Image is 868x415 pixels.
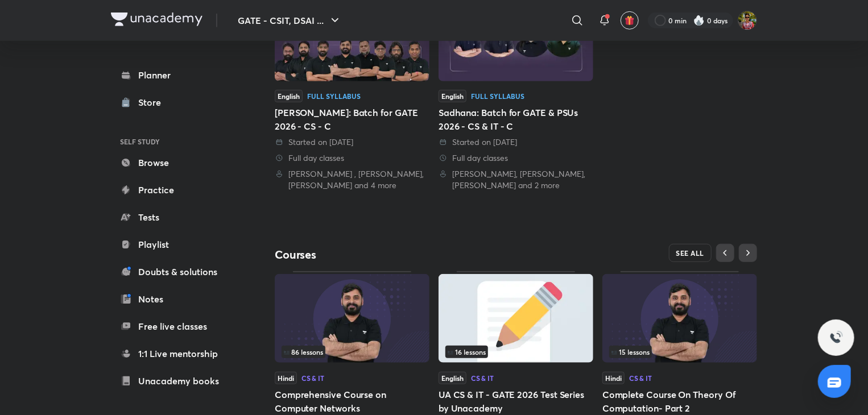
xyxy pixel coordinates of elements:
[275,247,516,262] h4: Courses
[445,346,586,358] div: infosection
[111,64,243,86] a: Planner
[111,260,243,283] a: Doubts & solutions
[669,244,712,262] button: SEE ALL
[111,151,243,174] a: Browse
[111,206,243,229] a: Tests
[609,346,750,358] div: left
[275,372,297,384] span: Hindi
[284,348,323,355] span: 86 lessons
[609,346,750,358] div: infosection
[621,11,639,30] button: avatar
[439,274,593,363] img: Thumbnail
[282,346,423,358] div: infosection
[439,90,466,102] span: English
[625,15,635,26] img: avatar
[275,90,303,102] span: English
[611,348,650,355] span: 15 lessons
[111,342,243,365] a: 1:1 Live mentorship
[738,11,757,30] img: Shubhashis Bhattacharjee
[111,179,243,201] a: Practice
[111,132,243,151] h6: SELF STUDY
[439,152,593,164] div: Full day classes
[609,346,750,358] div: infocontainer
[275,106,429,133] div: [PERSON_NAME]: Batch for GATE 2026 - CS - C
[439,136,593,148] div: Started on 25 Oct 2024
[448,348,486,355] span: 16 lessons
[445,346,586,358] div: infocontainer
[602,372,625,384] span: Hindi
[439,372,466,384] span: English
[275,152,429,164] div: Full day classes
[282,346,423,358] div: infocontainer
[301,375,324,381] div: CS & IT
[693,15,705,26] img: streak
[282,346,423,358] div: left
[439,168,593,191] div: Sweta Kumari, Aman Raj, Ankush Saklecha and 2 more
[231,9,349,32] button: GATE - CSIT, DSAI ...
[111,315,243,338] a: Free live classes
[676,249,705,257] span: SEE ALL
[629,375,652,381] div: CS & IT
[111,370,243,392] a: Unacademy books
[439,106,593,133] div: Sadhana: Batch for GATE & PSUs 2026 - CS & IT - C
[439,388,593,415] h5: UA CS & IT - GATE 2026 Test Series by Unacademy
[111,13,202,29] a: Company Logo
[602,274,757,363] img: Thumbnail
[138,96,168,109] div: Store
[111,288,243,310] a: Notes
[275,274,429,363] img: Thumbnail
[602,388,757,415] h5: Complete Course On Theory Of Computation- Part 2
[445,346,586,358] div: left
[829,331,843,345] img: ttu
[471,93,524,99] div: Full Syllabus
[275,136,429,148] div: Started on 15 Nov 2024
[307,93,361,99] div: Full Syllabus
[471,375,494,381] div: CS & IT
[275,168,429,191] div: Rahul , Pankaj Sharma, Ankit Kumar and 4 more
[111,13,202,26] img: Company Logo
[111,91,243,114] a: Store
[275,388,429,415] h5: Comprehensive Course on Computer Networks
[111,233,243,256] a: Playlist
